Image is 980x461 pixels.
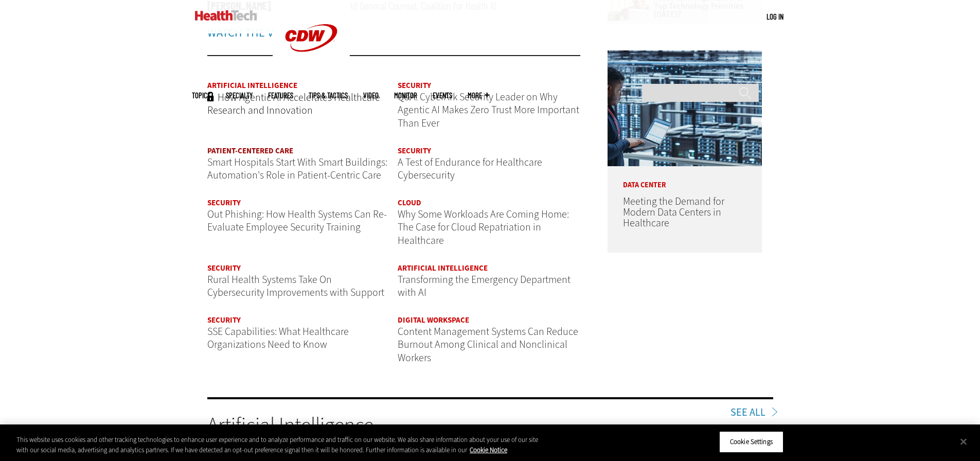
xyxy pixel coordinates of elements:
[192,92,210,99] span: Topics
[398,273,571,300] a: Transforming the Emergency Department with AI
[207,315,241,325] a: Security
[195,10,257,21] img: Home
[608,166,762,189] p: Data Center
[433,92,452,99] a: Events
[767,12,783,21] a: Log in
[16,435,539,455] div: This website uses cookies and other tracking technologies to enhance user experience and to analy...
[268,92,293,99] a: Features
[207,207,387,235] a: Out Phishing: How Health Systems Can Re-Evaluate Employee Security Training
[608,50,762,166] img: engineer with laptop overlooking data center
[398,90,579,130] a: Q&A: CyberArk Security Leader on Why Agentic AI Makes Zero Trust More Important Than Ever
[398,146,431,156] a: Security
[623,194,724,230] a: Meeting the Demand for Modern Data Centers in Healthcare
[207,273,384,300] a: Rural Health Systems Take On Cybersecurity Improvements with Support
[394,92,417,99] a: MonITor
[309,92,348,99] a: Tips & Tactics
[398,155,542,183] a: A Test of Endurance for Healthcare Cybersecurity
[207,263,241,273] a: Security
[398,263,488,273] a: Artificial Intelligence
[273,68,350,79] a: CDW
[207,155,387,183] a: Smart Hospitals Start With Smart Buildings: Automation's Role in Patient-Centric Care
[398,325,578,365] a: Content Management Systems Can Reduce Burnout Among Clinical and Nonclinical Workers
[468,92,489,99] span: More
[952,430,975,453] button: Close
[226,92,253,99] span: Specialty
[207,198,241,208] a: Security
[767,11,783,22] div: User menu
[207,146,293,156] a: Patient-Centered Care
[719,431,783,453] button: Cookie Settings
[207,325,349,352] a: SSE Capabilities: What Healthcare Organizations Need to Know
[470,446,507,454] a: More information about your privacy
[207,415,773,435] h3: Artificial Intelligence
[730,407,773,418] a: See All
[363,92,379,99] a: Video
[398,198,421,208] a: Cloud
[398,207,569,247] a: Why Some Workloads Are Coming Home: The Case for Cloud Repatriation in Healthcare
[398,315,469,325] a: Digital Workspace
